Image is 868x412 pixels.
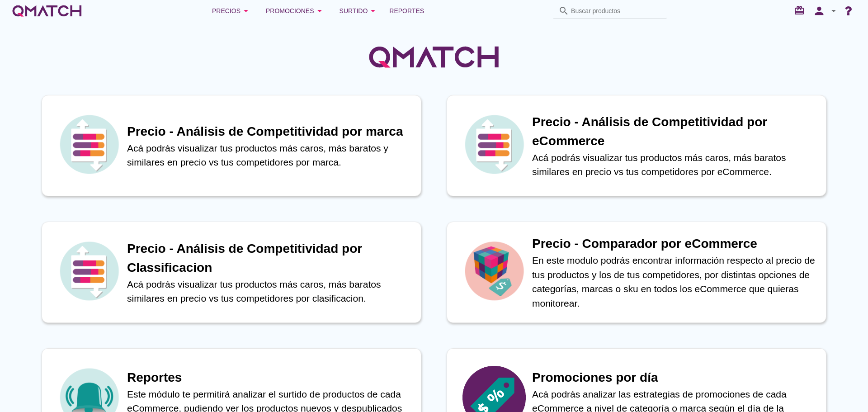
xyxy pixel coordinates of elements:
[462,113,526,176] img: icon
[205,2,259,20] button: Precios
[259,2,332,20] button: Promociones
[127,141,412,170] p: Acá podrás visualizar tus productos más caros, más baratos y similares en precio vs tus competido...
[29,95,434,196] a: iconPrecio - Análisis de Competitividad por marcaAcá podrás visualizar tus productos más caros, m...
[127,122,412,141] h1: Precio - Análisis de Competitividad por marca
[29,222,434,323] a: iconPrecio - Análisis de Competitividad por ClassificacionAcá podrás visualizar tus productos más...
[57,239,121,303] img: icon
[368,5,378,16] i: arrow_drop_down
[828,5,839,16] i: arrow_drop_down
[386,2,428,20] a: Reportes
[558,5,569,16] i: search
[366,34,502,80] img: QMatchLogo
[532,368,817,387] h1: Promociones por día
[532,253,817,310] p: En este modulo podrás encontrar información respecto al precio de tus productos y los de tus comp...
[57,113,121,176] img: icon
[389,5,424,16] span: Reportes
[532,113,817,151] h1: Precio - Análisis de Competitividad por eCommerce
[532,151,817,179] p: Acá podrás visualizar tus productos más caros, más baratos similares en precio vs tus competidore...
[314,5,325,16] i: arrow_drop_down
[434,222,839,323] a: iconPrecio - Comparador por eCommerceEn este modulo podrás encontrar información respecto al prec...
[212,5,251,16] div: Precios
[462,239,526,303] img: icon
[127,239,412,277] h1: Precio - Análisis de Competitividad por Classificacion
[332,2,386,20] button: Surtido
[810,5,828,17] i: person
[127,277,412,306] p: Acá podrás visualizar tus productos más caros, más baratos similares en precio vs tus competidore...
[794,5,808,16] i: redeem
[340,5,379,16] div: Surtido
[11,2,83,20] a: white-qmatch-logo
[127,368,412,387] h1: Reportes
[532,234,817,253] h1: Precio - Comparador por eCommerce
[241,5,251,16] i: arrow_drop_down
[571,4,661,18] input: Buscar productos
[266,5,325,16] div: Promociones
[434,95,839,196] a: iconPrecio - Análisis de Competitividad por eCommerceAcá podrás visualizar tus productos más caro...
